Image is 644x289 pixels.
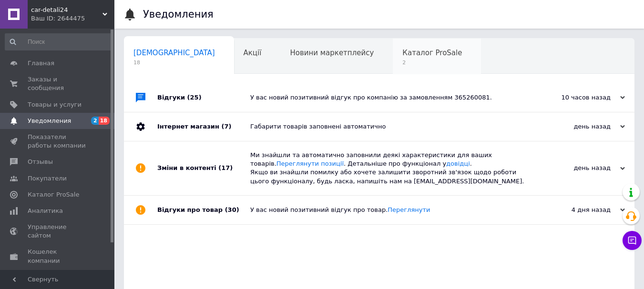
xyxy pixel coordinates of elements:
[244,49,262,57] span: Акції
[157,141,250,195] div: Зміни в контенті
[28,100,82,109] span: Товары и услуги
[28,207,63,215] span: Аналитика
[250,93,530,102] div: У вас новий позитивний відгук про компанію за замовленням 365260081.
[31,6,102,14] span: car-detali24
[28,223,88,240] span: Управление сайтом
[218,164,233,171] span: (17)
[28,174,67,183] span: Покупатели
[446,160,470,167] a: довідці
[250,122,530,131] div: Габарити товарів заповнені автоматично
[5,33,112,50] input: Поиск
[28,133,88,150] span: Показатели работы компании
[221,123,231,130] span: (7)
[530,206,625,214] div: 4 дня назад
[157,112,250,141] div: Інтернет магазин
[250,206,530,214] div: У вас новий позитивний відгук про товар.
[623,231,642,250] button: Чат с покупателем
[388,206,430,213] a: Переглянути
[187,94,202,101] span: (25)
[28,75,88,92] span: Заказы и сообщения
[143,9,214,20] h1: Уведомления
[530,122,625,131] div: день назад
[91,117,99,125] span: 2
[99,117,110,125] span: 18
[402,49,462,57] span: Каталог ProSale
[28,117,71,125] span: Уведомления
[250,151,530,186] div: Ми знайшли та автоматично заповнили деякі характеристики для ваших товарів. . Детальніше про функ...
[530,164,625,172] div: день назад
[28,158,53,166] span: Отзывы
[133,59,215,66] span: 18
[28,190,79,199] span: Каталог ProSale
[290,49,374,57] span: Новини маркетплейсу
[402,59,462,66] span: 2
[225,206,239,213] span: (30)
[157,83,250,112] div: Відгуки
[28,248,88,265] span: Кошелек компании
[157,196,250,224] div: Відгуки про товар
[28,59,54,68] span: Главная
[276,160,344,167] a: Переглянути позиції
[31,14,114,23] div: Ваш ID: 2644475
[133,49,215,57] span: [DEMOGRAPHIC_DATA]
[530,93,625,102] div: 10 часов назад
